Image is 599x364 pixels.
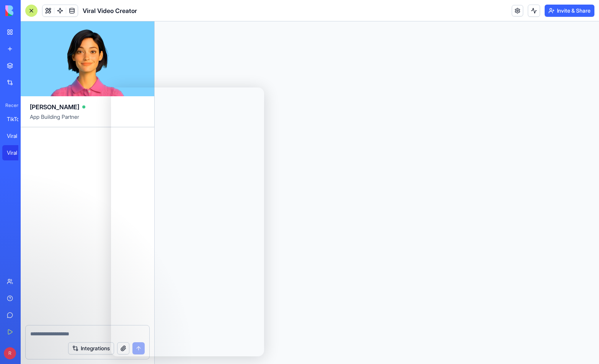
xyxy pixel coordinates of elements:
[545,5,594,17] button: Invite & Share
[4,347,16,359] span: R
[30,102,79,112] span: [PERSON_NAME]
[111,87,264,356] iframe: To enrich screen reader interactions, please activate Accessibility in Grammarly extension settings
[2,112,33,127] a: TikTok Viral Video Generator
[68,342,114,354] button: Integrations
[155,21,599,364] iframe: To enrich screen reader interactions, please activate Accessibility in Grammarly extension settings
[83,6,137,15] span: Viral Video Creator
[2,102,18,108] span: Recent
[2,145,33,160] a: Viral Video Creator
[7,115,28,123] div: TikTok Viral Video Generator
[7,132,28,140] div: Viral Video Creator
[30,113,145,127] span: App Building Partner
[7,149,28,157] div: Viral Video Creator
[2,128,33,144] a: Viral Video Creator
[5,5,53,16] img: logo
